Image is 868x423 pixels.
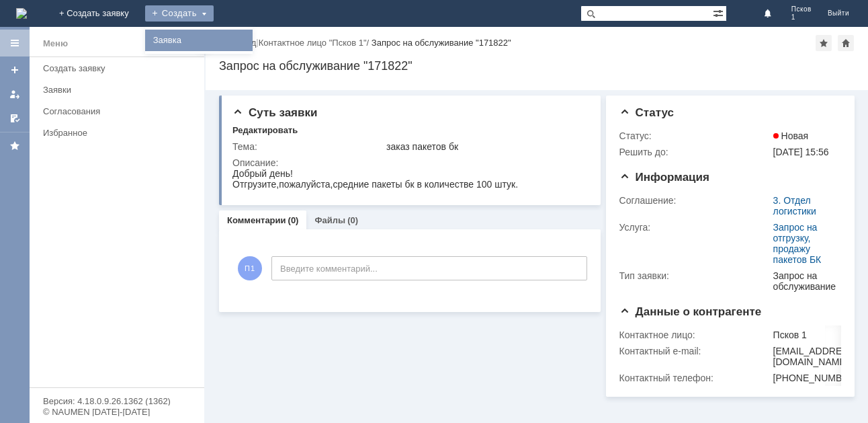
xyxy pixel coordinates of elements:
a: Создать заявку [38,58,202,79]
img: logo [16,8,27,19]
div: Добавить в избранное [816,35,832,51]
span: Статус [619,106,674,119]
a: Создать заявку [4,59,26,81]
div: (0) [288,215,299,225]
div: Запрос на обслуживание [773,270,836,292]
div: Запрос на обслуживание "171822" [219,59,855,73]
a: Комментарии [227,215,286,225]
div: / [259,38,372,48]
a: Согласования [38,101,202,122]
div: Статус: [619,130,771,141]
a: Заявки [38,79,202,100]
a: Мои согласования [4,108,26,129]
div: Контактный e-mail: [619,346,771,356]
div: | [256,37,258,47]
a: Перейти на домашнюю страницу [16,8,27,19]
div: Сделать домашней страницей [838,35,854,51]
div: Версия: 4.18.0.9.26.1362 (1362) [43,397,191,406]
div: Создать заявку [43,63,196,73]
div: Контактный телефон: [619,373,771,383]
span: [DATE] 15:56 [773,147,829,157]
div: Описание: [232,157,586,168]
div: Решить до: [619,147,771,157]
div: заказ пакетов бк [386,141,583,152]
div: Согласования [43,106,196,116]
span: Новая [773,130,809,141]
div: [EMAIL_ADDRESS][DOMAIN_NAME] [773,346,858,367]
div: Тема: [232,141,384,152]
span: Псков [791,5,812,13]
div: Заявки [43,85,196,95]
a: Мои заявки [4,83,26,105]
a: Заявка [148,32,250,48]
div: [PHONE_NUMBER] [773,373,858,383]
span: Информация [619,171,709,184]
div: Услуга: [619,222,771,233]
span: Данные о контрагенте [619,305,762,318]
div: Меню [43,36,68,52]
span: П1 [238,256,262,280]
div: Избранное [43,128,181,138]
div: Создать [145,5,214,22]
span: 1 [791,13,812,22]
div: Псков 1 [773,330,858,340]
div: Редактировать [232,125,298,136]
a: Контактное лицо "Псков 1" [259,38,367,48]
div: © NAUMEN [DATE]-[DATE] [43,408,191,416]
a: 3. Отдел логистики [773,195,816,217]
span: Суть заявки [232,106,317,119]
a: Файлы [314,215,345,225]
div: Тип заявки: [619,270,771,281]
span: Расширенный поиск [713,6,726,19]
div: Запрос на обслуживание "171822" [372,38,511,48]
div: (0) [347,215,358,225]
div: Контактное лицо: [619,330,771,340]
div: Соглашение: [619,195,771,206]
a: Запрос на отгрузку, продажу пакетов БК [773,222,822,265]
